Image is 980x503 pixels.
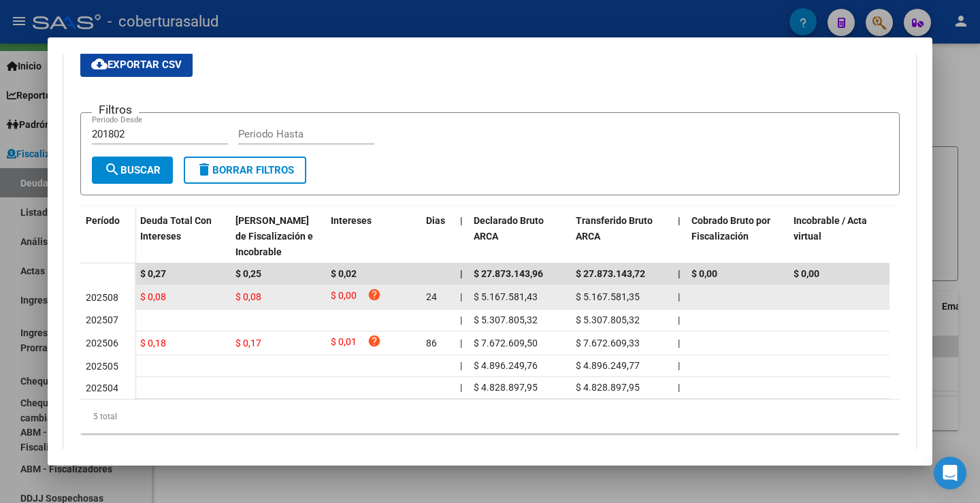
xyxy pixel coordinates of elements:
[460,338,462,348] span: |
[331,268,357,279] span: $ 0,02
[678,291,680,302] span: |
[196,164,294,176] span: Borrar Filtros
[460,314,462,325] span: |
[474,360,538,371] span: $ 4.896.249,76
[672,206,686,266] datatable-header-cell: |
[788,206,890,266] datatable-header-cell: Incobrable / Acta virtual
[91,56,108,72] mat-icon: cloud_download
[691,268,717,279] span: $ 0,00
[230,206,325,266] datatable-header-cell: Deuda Bruta Neto de Fiscalización e Incobrable
[570,206,672,266] datatable-header-cell: Transferido Bruto ARCA
[474,268,543,279] span: $ 27.873.143,96
[678,268,681,279] span: |
[367,334,381,348] i: help
[576,314,640,325] span: $ 5.307.805,32
[426,338,437,348] span: 86
[455,206,468,266] datatable-header-cell: |
[474,291,538,302] span: $ 5.167.581,43
[92,157,173,184] button: Buscar
[474,215,544,242] span: Declarado Bruto ARCA
[474,382,538,393] span: $ 4.828.897,95
[460,268,463,279] span: |
[576,291,640,302] span: $ 5.167.581,35
[235,338,261,348] span: $ 0,17
[678,360,680,371] span: |
[86,338,118,348] span: 202506
[576,382,640,393] span: $ 4.828.897,95
[460,215,463,226] span: |
[576,268,645,279] span: $ 27.873.143,72
[80,400,900,434] div: 5 total
[934,457,966,489] div: Open Intercom Messenger
[426,291,437,302] span: 24
[196,161,212,178] mat-icon: delete
[678,338,680,348] span: |
[104,164,161,176] span: Buscar
[140,268,166,279] span: $ 0,27
[678,382,680,393] span: |
[460,360,462,371] span: |
[235,215,313,257] span: [PERSON_NAME] de Fiscalización e Incobrable
[235,291,261,302] span: $ 0,08
[678,215,681,226] span: |
[235,268,261,279] span: $ 0,25
[576,215,653,242] span: Transferido Bruto ARCA
[678,314,680,325] span: |
[86,215,120,226] span: Período
[426,215,445,226] span: Dias
[331,288,357,306] span: $ 0,00
[468,206,570,266] datatable-header-cell: Declarado Bruto ARCA
[474,338,538,348] span: $ 7.672.609,50
[331,334,357,353] span: $ 0,01
[184,157,306,184] button: Borrar Filtros
[460,382,462,393] span: |
[80,52,193,77] button: Exportar CSV
[80,206,135,263] datatable-header-cell: Período
[576,338,640,348] span: $ 7.672.609,33
[367,288,381,302] i: help
[576,360,640,371] span: $ 4.896.249,77
[686,206,788,266] datatable-header-cell: Cobrado Bruto por Fiscalización
[86,361,118,372] span: 202505
[135,206,230,266] datatable-header-cell: Deuda Total Con Intereses
[140,215,212,242] span: Deuda Total Con Intereses
[86,314,118,325] span: 202507
[460,291,462,302] span: |
[86,292,118,303] span: 202508
[474,314,538,325] span: $ 5.307.805,32
[91,59,182,71] span: Exportar CSV
[421,206,455,266] datatable-header-cell: Dias
[104,161,120,178] mat-icon: search
[794,215,867,242] span: Incobrable / Acta virtual
[691,215,770,242] span: Cobrado Bruto por Fiscalización
[140,338,166,348] span: $ 0,18
[325,206,421,266] datatable-header-cell: Intereses
[92,102,139,117] h3: Filtros
[86,383,118,393] span: 202504
[331,215,372,226] span: Intereses
[140,291,166,302] span: $ 0,08
[794,268,819,279] span: $ 0,00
